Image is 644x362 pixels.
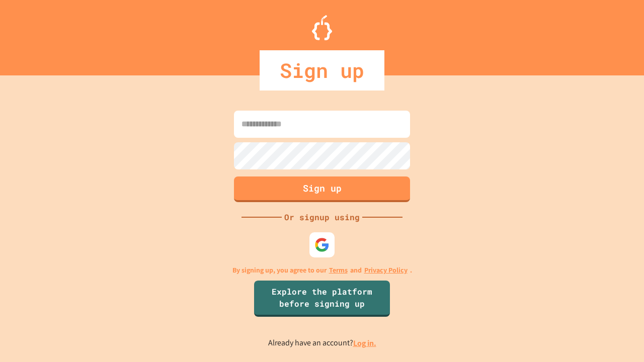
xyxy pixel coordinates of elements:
[329,265,348,276] a: Terms
[314,237,330,252] img: google-icon.svg
[353,338,376,348] a: Log in.
[282,211,362,223] div: Or signup using
[364,265,408,276] a: Privacy Policy
[312,15,332,40] img: Logo.svg
[260,50,384,90] div: Sign up
[234,176,410,202] button: Sign up
[232,265,412,276] p: By signing up, you agree to our and .
[268,337,376,349] p: Already have an account?
[254,281,390,317] a: Explore the platform before signing up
